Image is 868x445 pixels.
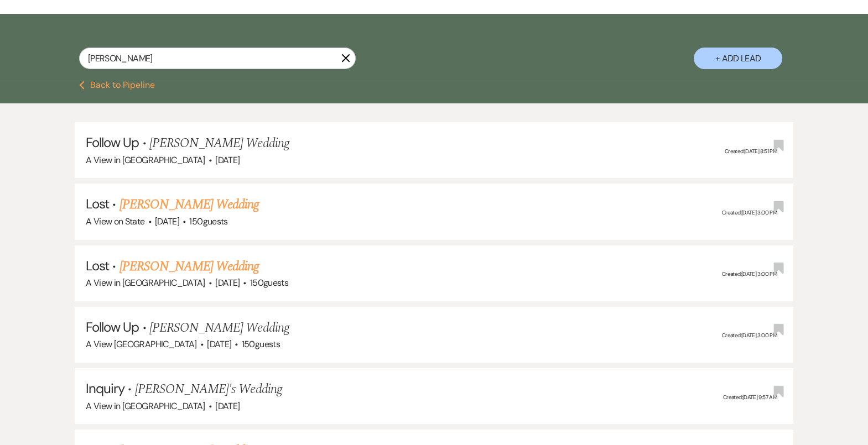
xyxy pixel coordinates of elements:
span: Created: [DATE] 3:00 PM [722,270,777,278]
span: Created: [DATE] 3:00 PM [722,209,777,216]
span: A View in [GEOGRAPHIC_DATA] [86,277,205,289]
input: Search by name, event date, email address or phone number [79,48,356,69]
span: 150 guests [189,216,227,227]
span: [DATE] [215,277,240,289]
a: [PERSON_NAME] Wedding [119,256,259,276]
span: [DATE] [215,154,240,166]
a: [PERSON_NAME] Wedding [119,195,259,214]
span: Lost [86,257,109,274]
span: A View on State [86,216,144,227]
span: 150 guests [242,338,280,350]
button: Back to Pipeline [79,81,155,90]
span: Created: [DATE] 9:57 AM [723,394,777,401]
span: [PERSON_NAME] Wedding [149,133,289,153]
span: [PERSON_NAME]'s Wedding [135,379,282,399]
span: Created: [DATE] 3:00 PM [722,332,777,339]
span: Follow Up [86,318,139,336]
span: [PERSON_NAME] Wedding [149,318,289,338]
span: Lost [86,195,109,212]
span: 150 guests [250,277,288,289]
button: + Add Lead [694,48,782,69]
span: [DATE] [215,400,240,412]
span: A View [GEOGRAPHIC_DATA] [86,338,197,350]
span: [DATE] [155,216,179,227]
span: [DATE] [207,338,231,350]
span: Inquiry [86,380,124,397]
span: Created: [DATE] 8:51 PM [725,148,777,155]
span: Follow Up [86,134,139,151]
span: A View in [GEOGRAPHIC_DATA] [86,154,205,166]
span: A View in [GEOGRAPHIC_DATA] [86,400,205,412]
